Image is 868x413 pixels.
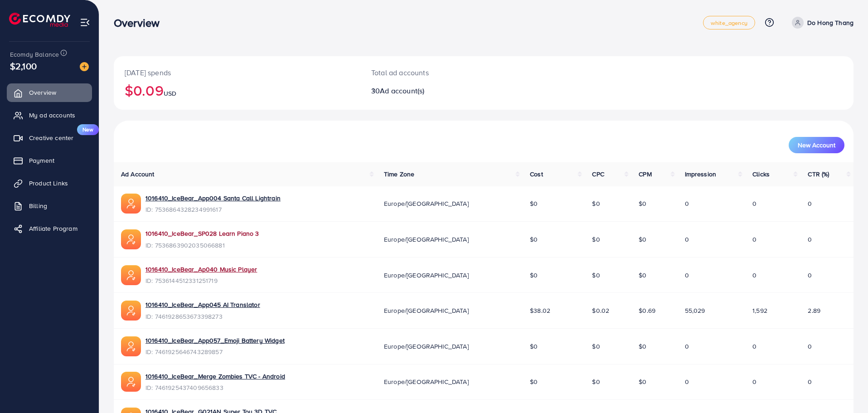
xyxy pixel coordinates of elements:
img: menu [80,17,90,28]
span: Billing [29,201,47,210]
span: 0 [685,271,689,280]
span: $2,100 [10,59,37,73]
span: 0 [752,199,756,208]
span: ID: 7461925437409656833 [145,383,285,392]
h2: 30 [371,87,534,95]
span: CPM [639,170,651,179]
span: $0 [592,235,600,244]
span: 0 [808,271,812,280]
span: Ecomdy Balance [10,50,59,59]
span: 0 [752,377,756,386]
img: ic-ads-acc.e4c84228.svg [121,372,141,392]
span: Creative center [29,133,73,142]
p: Total ad accounts [371,67,534,78]
span: Europe/[GEOGRAPHIC_DATA] [384,235,469,244]
span: 0 [752,271,756,280]
span: Europe/[GEOGRAPHIC_DATA] [384,271,469,280]
span: Ad Account [121,170,155,179]
a: Do Hong Thang [788,17,853,29]
a: 1016410_IceBear_SP028 Learn Piano 3 [145,229,259,238]
span: Product Links [29,179,68,188]
span: Ad account(s) [380,86,424,96]
span: 0 [685,199,689,208]
img: ic-ads-acc.e4c84228.svg [121,336,141,356]
p: Do Hong Thang [807,17,853,28]
img: ic-ads-acc.e4c84228.svg [121,229,141,249]
p: [DATE] spends [125,67,349,78]
span: $0 [639,377,646,386]
h2: $0.09 [125,82,349,99]
a: 1016410_IceBear_Merge Zombies TVC - Android [145,372,285,381]
span: New [77,124,99,135]
span: $0.02 [592,306,609,315]
span: $0 [639,199,646,208]
span: 0 [808,199,812,208]
span: 0 [685,377,689,386]
img: logo [9,13,70,27]
a: My ad accounts [7,106,92,124]
span: white_agency [711,20,747,26]
span: $0 [592,271,600,280]
span: Affiliate Program [29,224,78,233]
a: Overview [7,83,92,102]
a: Creative centerNew [7,129,92,147]
span: My ad accounts [29,111,75,120]
span: $0 [530,199,538,208]
a: 1016410_IceBear_App004 Santa Call Lightrain [145,194,281,203]
a: Affiliate Program [7,219,92,238]
a: 1016410_IceBear_App045 AI Translator [145,300,260,309]
span: Payment [29,156,54,165]
span: $0.69 [639,306,655,315]
a: 1016410_IceBear_Ap040 Music Player [145,265,257,274]
span: New Account [798,142,835,148]
button: New Account [789,137,844,153]
span: ID: 7461925646743289857 [145,347,285,356]
span: 0 [685,342,689,351]
span: 0 [685,235,689,244]
img: ic-ads-acc.e4c84228.svg [121,301,141,321]
span: $0 [639,235,646,244]
a: Product Links [7,174,92,192]
span: $0 [530,342,538,351]
span: $38.02 [530,306,550,315]
span: Cost [530,170,543,179]
span: $0 [530,377,538,386]
span: 0 [752,342,756,351]
span: Europe/[GEOGRAPHIC_DATA] [384,377,469,386]
span: ID: 7461928653673398273 [145,312,260,321]
img: ic-ads-acc.e4c84228.svg [121,194,141,214]
span: $0 [592,199,600,208]
img: image [80,62,89,71]
span: 2.89 [808,306,820,315]
span: Europe/[GEOGRAPHIC_DATA] [384,199,469,208]
span: CTR (%) [808,170,829,179]
a: white_agency [703,16,755,29]
iframe: Chat [829,372,861,406]
a: Payment [7,151,92,170]
span: 1,592 [752,306,767,315]
span: $0 [530,271,538,280]
img: ic-ads-acc.e4c84228.svg [121,265,141,285]
span: $0 [592,342,600,351]
span: 0 [808,377,812,386]
span: 0 [808,342,812,351]
a: 1016410_IceBear_App057_Emoji Battery Widget [145,336,285,345]
span: 0 [752,235,756,244]
span: Europe/[GEOGRAPHIC_DATA] [384,342,469,351]
span: USD [164,89,176,98]
span: $0 [592,377,600,386]
span: 0 [808,235,812,244]
span: Time Zone [384,170,414,179]
span: $0 [639,271,646,280]
span: $0 [530,235,538,244]
span: Clicks [752,170,770,179]
span: Overview [29,88,56,97]
span: ID: 7536864328234991617 [145,205,281,214]
span: Impression [685,170,717,179]
span: Europe/[GEOGRAPHIC_DATA] [384,306,469,315]
a: Billing [7,197,92,215]
h3: Overview [114,16,167,29]
span: ID: 7536144512331251719 [145,276,257,285]
span: 55,029 [685,306,705,315]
